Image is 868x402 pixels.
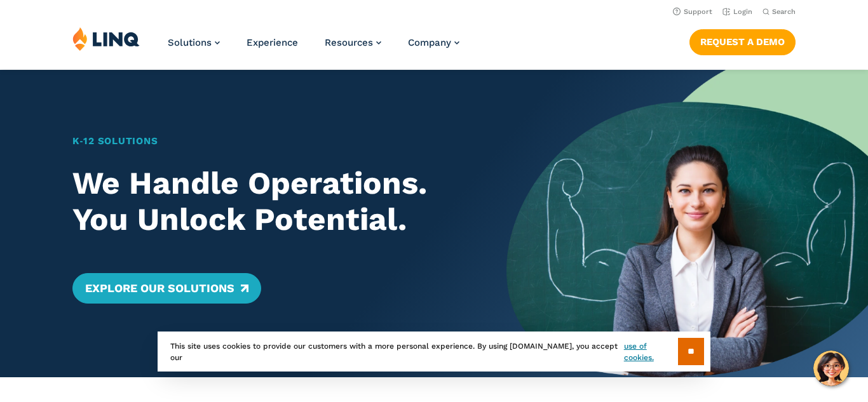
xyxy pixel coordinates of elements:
a: Solutions [168,37,220,48]
span: Company [408,37,451,48]
a: Request a Demo [689,29,796,55]
img: Home Banner [506,70,868,377]
a: Resources [325,37,381,48]
button: Hello, have a question? Let’s chat. [813,351,849,386]
div: This site uses cookies to provide our customers with a more personal experience. By using [DOMAIN... [158,332,710,372]
img: LINQ | K‑12 Software [72,27,140,51]
h1: K‑12 Solutions [72,134,471,149]
span: Resources [325,37,373,48]
a: Support [673,8,712,16]
a: Login [722,8,752,16]
nav: Button Navigation [689,27,796,55]
a: Company [408,37,459,48]
a: Experience [247,37,298,48]
span: Solutions [168,37,212,48]
span: Search [772,8,796,16]
h2: We Handle Operations. You Unlock Potential. [72,165,471,237]
button: Open Search Bar [763,7,796,17]
a: Explore Our Solutions [72,273,261,304]
a: use of cookies. [624,340,678,363]
nav: Primary Navigation [168,27,459,69]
